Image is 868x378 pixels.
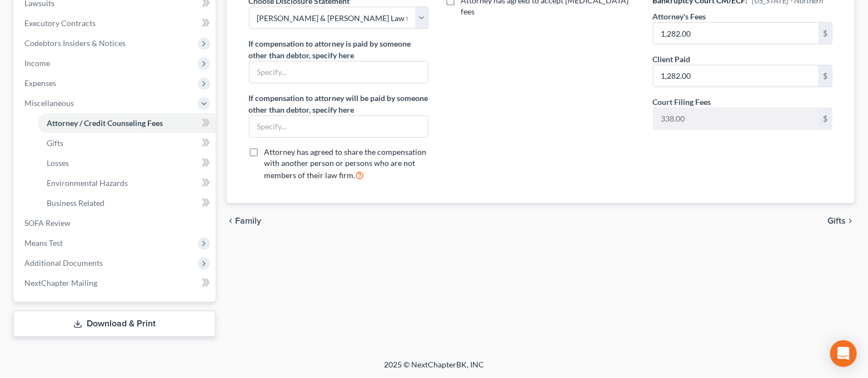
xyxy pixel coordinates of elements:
[38,133,216,153] a: Gifts
[830,340,857,367] div: Open Intercom Messenger
[846,216,855,225] i: chevron_right
[265,147,427,180] span: Attorney has agreed to share the compensation with another person or persons who are not members ...
[227,216,236,225] i: chevron_left
[47,138,63,148] span: Gifts
[24,78,56,88] span: Expenses
[16,213,216,233] a: SOFA Review
[38,173,216,193] a: Environmental Hazards
[654,108,819,129] input: 0.00
[24,98,74,108] span: Miscellaneous
[24,218,71,228] span: SOFA Review
[16,273,216,293] a: NextChapter Mailing
[47,178,128,188] span: Environmental Hazards
[16,13,216,33] a: Executory Contracts
[13,311,216,337] a: Download & Print
[236,216,262,225] span: Family
[827,216,855,225] button: Gifts chevron_right
[819,23,832,44] div: $
[38,193,216,213] a: Business Related
[250,62,428,83] input: Specify...
[654,65,819,87] input: 0.00
[654,23,819,44] input: 0.00
[24,18,96,28] span: Executory Contracts
[47,198,104,208] span: Business Related
[249,92,429,115] label: If compensation to attorney will be paid by someone other than debtor, specify here
[819,108,832,129] div: $
[653,53,691,65] label: Client Paid
[249,38,429,61] label: If compensation to attorney is paid by someone other than debtor, specify here
[38,153,216,173] a: Losses
[38,113,216,133] a: Attorney / Credit Counseling Fees
[47,118,163,128] span: Attorney / Credit Counseling Fees
[24,38,126,48] span: Codebtors Insiders & Notices
[24,258,103,268] span: Additional Documents
[250,116,428,137] input: Specify...
[24,278,97,288] span: NextChapter Mailing
[24,238,63,248] span: Means Test
[47,158,69,168] span: Losses
[827,216,846,225] span: Gifts
[653,96,711,108] label: Court Filing Fees
[227,216,262,225] button: chevron_left Family
[653,11,706,22] label: Attorney's Fees
[819,65,832,87] div: $
[24,58,50,68] span: Income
